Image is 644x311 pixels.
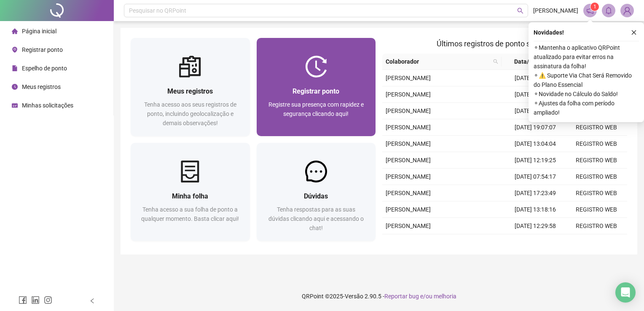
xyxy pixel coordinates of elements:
[566,136,627,152] td: REGISTRO WEB
[114,282,644,311] footer: QRPoint © 2025 - 2.90.5 -
[534,71,639,89] span: ⚬ ⚠️ Suporte Via Chat Será Removido do Plano Essencial
[172,192,208,200] span: Minha folha
[505,70,566,86] td: [DATE] 13:12:07
[566,218,627,234] td: REGISTRO WEB
[386,190,431,196] span: [PERSON_NAME]
[304,192,328,200] span: Dúvidas
[505,152,566,169] td: [DATE] 12:19:25
[517,8,523,14] span: search
[31,296,40,304] span: linkedin
[386,157,431,164] span: [PERSON_NAME]
[566,169,627,185] td: REGISTRO WEB
[257,38,376,136] a: Registrar pontoRegistre sua presença com rapidez e segurança clicando aqui!
[566,234,627,251] td: REGISTRO WEB
[590,3,599,11] sup: 1
[22,28,56,35] span: Página inicial
[493,59,498,64] span: search
[19,296,27,304] span: facebook
[268,206,364,231] span: Tenha respostas para as suas dúvidas clicando aqui e acessando o chat!
[505,136,566,152] td: [DATE] 13:04:04
[505,185,566,201] td: [DATE] 17:23:49
[605,7,612,14] span: bell
[505,119,566,136] td: [DATE] 19:07:07
[505,103,566,119] td: [DATE] 08:27:56
[386,91,431,98] span: [PERSON_NAME]
[533,6,578,15] span: [PERSON_NAME]
[566,201,627,218] td: REGISTRO WEB
[386,140,431,147] span: [PERSON_NAME]
[386,57,490,66] span: Colaborador
[534,28,564,37] span: Novidades !
[44,296,52,304] span: instagram
[631,29,637,35] span: close
[12,65,18,71] span: file
[566,119,627,136] td: REGISTRO WEB
[22,83,61,90] span: Meus registros
[131,143,250,241] a: Minha folhaTenha acesso a sua folha de ponto a qualquer momento. Basta clicar aqui!
[505,218,566,234] td: [DATE] 12:29:58
[386,173,431,180] span: [PERSON_NAME]
[491,55,500,68] span: search
[586,7,594,14] span: notification
[502,54,561,70] th: Data/Hora
[257,143,376,241] a: DúvidasTenha respostas para as suas dúvidas clicando aqui e acessando o chat!
[384,293,456,300] span: Reportar bug e/ou melhoria
[131,38,250,136] a: Meus registrosTenha acesso aos seus registros de ponto, incluindo geolocalização e demais observa...
[566,152,627,169] td: REGISTRO WEB
[615,282,636,303] div: Open Intercom Messenger
[505,57,551,66] span: Data/Hora
[386,124,431,131] span: [PERSON_NAME]
[22,65,67,72] span: Espelho de ponto
[141,206,239,222] span: Tenha acesso a sua folha de ponto a qualquer momento. Basta clicar aqui!
[386,75,431,81] span: [PERSON_NAME]
[89,298,95,304] span: left
[292,87,339,95] span: Registrar ponto
[12,84,18,90] span: clock-circle
[22,102,73,109] span: Minhas solicitações
[12,47,18,53] span: environment
[386,206,431,213] span: [PERSON_NAME]
[566,185,627,201] td: REGISTRO WEB
[22,46,63,53] span: Registrar ponto
[12,28,18,34] span: home
[437,39,573,48] span: Últimos registros de ponto sincronizados
[534,99,639,117] span: ⚬ Ajustes da folha com período ampliado!
[505,201,566,218] td: [DATE] 13:18:16
[505,86,566,103] td: [DATE] 12:21:53
[386,223,431,229] span: [PERSON_NAME]
[345,293,363,300] span: Versão
[621,4,633,17] img: 84080
[386,107,431,114] span: [PERSON_NAME]
[534,43,639,71] span: ⚬ Mantenha o aplicativo QRPoint atualizado para evitar erros na assinatura da folha!
[505,169,566,185] td: [DATE] 07:54:17
[505,234,566,251] td: [DATE] 08:07:12
[12,102,18,108] span: schedule
[534,89,639,99] span: ⚬ Novidade no Cálculo do Saldo!
[167,87,213,95] span: Meus registros
[268,101,364,117] span: Registre sua presença com rapidez e segurança clicando aqui!
[593,4,596,10] span: 1
[144,101,236,126] span: Tenha acesso aos seus registros de ponto, incluindo geolocalização e demais observações!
